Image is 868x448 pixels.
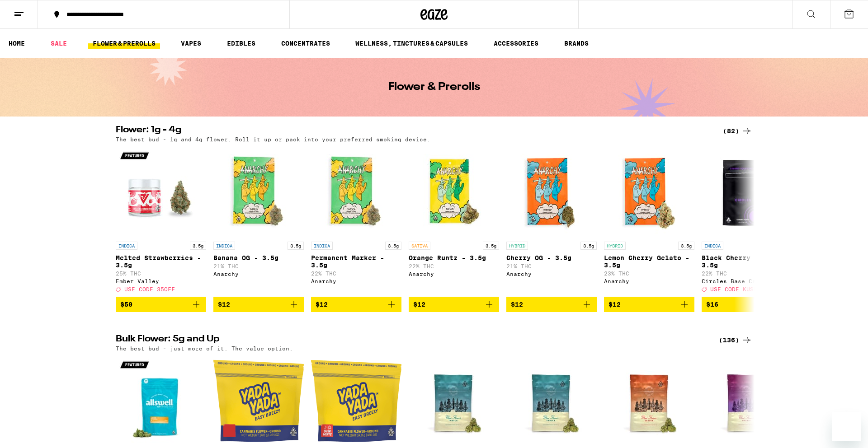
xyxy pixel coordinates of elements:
img: Humboldt Farms - Modified Grapes Mini's - 7g [506,356,597,446]
p: INDICA [702,242,723,250]
img: Humboldt Farms - GMOz Minis - 7g [409,356,499,446]
p: 22% THC [311,271,401,276]
button: Add to bag [506,297,597,312]
p: HYBRID [604,242,626,250]
img: Anarchy - Permanent Marker - 3.5g [311,147,401,237]
span: USE CODE KUSH30 [710,286,764,292]
div: Anarchy [506,271,597,277]
p: 3.5g [483,242,499,250]
a: CONCENTRATES [277,38,335,49]
a: (136) [719,335,752,345]
img: Anarchy - Orange Runtz - 3.5g [409,147,499,237]
a: BRANDS [560,38,593,49]
p: Orange Runtz - 3.5g [409,254,499,261]
p: Melted Strawberries - 3.5g [116,254,206,269]
span: USE CODE 35OFF [124,286,175,292]
img: Humboldt Farms - G-Tank Mini's - 7g [702,356,792,446]
p: 21% THC [213,263,304,269]
p: Lemon Cherry Gelato - 3.5g [604,254,694,269]
img: Yada Yada - Gush Mints Pre-Ground - 14g [311,356,401,446]
span: $12 [413,301,425,308]
p: 22% THC [409,263,499,269]
a: Open page for Lemon Cherry Gelato - 3.5g from Anarchy [604,147,694,297]
a: Open page for Permanent Marker - 3.5g from Anarchy [311,147,401,297]
div: Circles Base Camp [702,278,792,284]
button: Add to bag [409,297,499,312]
div: Anarchy [213,271,304,277]
p: INDICA [213,242,235,250]
img: Anarchy - Lemon Cherry Gelato - 3.5g [604,147,694,237]
p: SATIVA [409,242,430,250]
button: Add to bag [702,297,792,312]
a: Open page for Orange Runtz - 3.5g from Anarchy [409,147,499,297]
a: Open page for Black Cherry Gelato - 3.5g from Circles Base Camp [702,147,792,297]
img: Humboldt Farms - Papaya Bomb Mini's - 7g [604,356,694,446]
span: $12 [218,301,230,308]
a: HOME [4,38,29,49]
p: Permanent Marker - 3.5g [311,254,401,269]
button: Add to bag [604,297,694,312]
span: $12 [511,301,523,308]
h1: Flower & Prerolls [388,82,480,93]
p: 3.5g [190,242,206,250]
button: Add to bag [213,297,304,312]
p: 22% THC [702,271,792,276]
a: EDIBLES [222,38,260,49]
p: 21% THC [506,263,597,269]
img: Circles Base Camp - Black Cherry Gelato - 3.5g [702,147,792,237]
a: Open page for Banana OG - 3.5g from Anarchy [213,147,304,297]
p: Banana OG - 3.5g [213,254,304,261]
span: $12 [609,301,621,308]
p: 3.5g [288,242,304,250]
span: $12 [316,301,328,308]
img: Anarchy - Banana OG - 3.5g [213,147,304,237]
a: ACCESSORIES [489,38,543,49]
p: 25% THC [116,271,206,276]
p: 3.5g [678,242,694,250]
a: WELLNESS, TINCTURES & CAPSULES [351,38,472,49]
p: HYBRID [506,242,528,250]
a: Open page for Cherry OG - 3.5g from Anarchy [506,147,597,297]
div: Ember Valley [116,278,206,284]
p: INDICA [311,242,333,250]
img: Allswell - Jack's Revenge - 14g [116,356,206,446]
a: SALE [46,38,71,49]
p: Black Cherry Gelato - 3.5g [702,254,792,269]
span: $16 [706,301,718,308]
p: 23% THC [604,271,694,276]
a: VAPES [176,38,206,49]
p: The best bud - 1g and 4g flower. Roll it up or pack into your preferred smoking device. [116,136,430,142]
div: Anarchy [409,271,499,277]
iframe: Button to launch messaging window [832,412,861,441]
p: Cherry OG - 3.5g [506,254,597,261]
div: Anarchy [604,278,694,284]
a: (82) [723,126,752,136]
h2: Bulk Flower: 5g and Up [116,335,708,345]
button: Add to bag [116,297,206,312]
div: Anarchy [311,278,401,284]
img: Yada Yada - Glitter Bomb Pre-Ground - 14g [213,356,304,446]
img: Anarchy - Cherry OG - 3.5g [506,147,597,237]
p: 3.5g [580,242,597,250]
h2: Flower: 1g - 4g [116,126,708,136]
p: 3.5g [385,242,401,250]
span: $50 [120,301,132,308]
a: FLOWER & PREROLLS [88,38,160,49]
img: Ember Valley - Melted Strawberries - 3.5g [116,147,206,237]
a: Open page for Melted Strawberries - 3.5g from Ember Valley [116,147,206,297]
p: INDICA [116,242,137,250]
p: The best bud - just more of it. The value option. [116,345,293,351]
button: Add to bag [311,297,401,312]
